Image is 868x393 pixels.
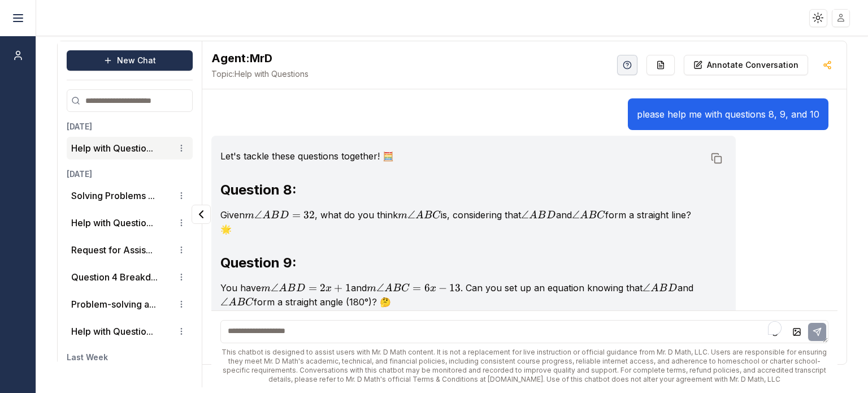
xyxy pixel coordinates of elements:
span: 13 [449,282,461,294]
button: Problem-solving a... [71,297,156,311]
span: ∠ [220,296,228,308]
span: Help with Questions [211,68,309,80]
span: ∠ [407,209,415,221]
h3: Last Week [67,352,193,363]
textarea: To enrich screen reader interactions, please activate Accessibility in Grammarly extension settings [220,320,828,343]
span: BC [424,210,440,221]
span: BC [237,297,253,308]
span: BC [588,210,605,221]
span: B [287,283,296,293]
span: m [398,210,407,221]
button: Conversation options [175,325,188,338]
span: 1 [345,282,351,294]
p: Annotate Conversation [707,59,798,71]
span: A [529,210,537,221]
span: A [279,283,287,293]
span: + [334,282,342,294]
span: m [367,283,376,293]
span: D [296,283,305,293]
span: = [309,282,317,294]
span: 6 [424,282,430,294]
span: B [271,210,279,221]
span: D [546,210,555,221]
button: Request for Assis... [71,243,153,257]
span: A [262,210,271,221]
p: please help me with questions 8, 9, and 10 [637,107,819,121]
button: Annotate Conversation [684,55,808,75]
span: = [413,282,421,294]
span: m [245,210,254,221]
span: = [292,209,301,221]
span: m [261,283,271,293]
h3: [DATE] [67,121,193,132]
button: Question 4 Breakd... [71,270,158,284]
span: x [430,283,436,293]
button: Conversation options [175,270,188,284]
span: BC [393,283,409,293]
button: Conversation options [175,189,188,202]
h2: MrD [211,50,309,66]
p: Given , what do you think is, considering that and form a straight line? 🌟 [220,208,705,236]
button: Help with Questio... [71,141,153,155]
button: Re-Fill Questions [646,55,675,75]
span: B [537,210,546,221]
span: A [415,210,424,221]
p: Let's tackle these questions together! 🧮 [220,149,705,163]
img: placeholder-user.jpg [833,10,849,26]
button: Collapse panel [192,205,211,224]
span: A [580,210,588,221]
span: 32 [303,209,315,221]
span: ∠ [376,282,384,294]
span: A [228,297,237,308]
span: A [650,283,659,293]
button: Help Videos [617,55,637,75]
h3: [DATE] [67,169,193,180]
span: ∠ [521,209,529,221]
div: This chatbot is designed to assist users with Mr. D Math content. It is not a replacement for liv... [220,348,828,384]
p: You have and . Can you set up an equation knowing that and form a straight angle (180°)? 🤔 [220,281,705,309]
span: D [668,283,677,293]
button: Conversation options [175,297,188,311]
span: ∠ [572,209,580,221]
h3: Question 9: [220,254,705,272]
button: New Chat [67,50,193,71]
span: A [384,283,393,293]
span: ∠ [254,209,262,221]
button: Solving Problems ... [71,189,155,202]
span: x [325,283,332,293]
span: ∠ [643,282,650,294]
h3: Question 8: [220,181,705,199]
button: Help with Questio... [71,216,153,230]
span: − [439,282,447,294]
button: Conversation options [175,141,188,155]
span: D [280,210,289,221]
span: B [659,283,667,293]
button: Help with Questio... [71,325,153,338]
button: Conversation options [175,243,188,257]
span: ∠ [271,282,279,294]
button: Conversation options [175,216,188,230]
span: 2 [320,282,325,294]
